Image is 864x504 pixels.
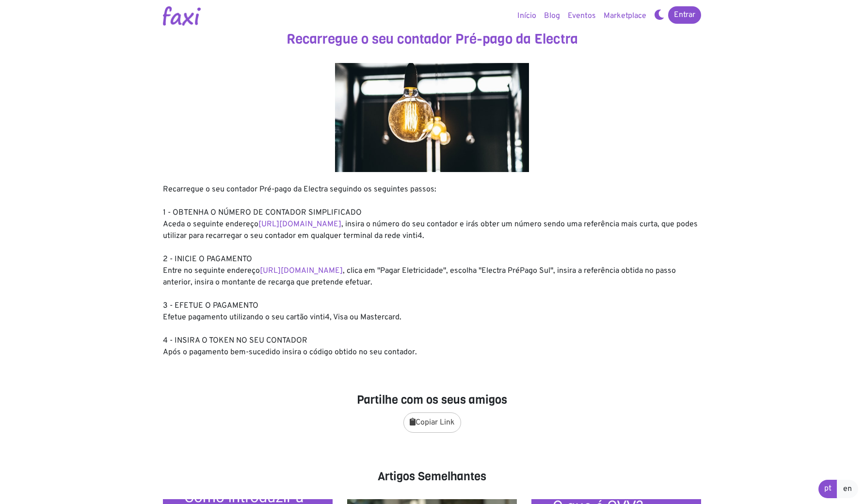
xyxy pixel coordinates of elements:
[260,266,343,276] a: [URL][DOMAIN_NAME]
[837,480,858,498] a: en
[163,6,201,26] img: Logotipo Faxi Online
[818,480,837,498] a: pt
[540,6,564,26] a: Blog
[163,184,701,358] div: Recarregue o seu contador Pré-pago da Electra seguindo os seguintes passos: 1 - OBTENHA O NÚMERO ...
[163,393,701,407] h4: Partilhe com os seus amigos
[163,470,701,484] h4: Artigos Semelhantes
[668,6,701,24] a: Entrar
[564,6,600,26] a: Eventos
[600,6,650,26] a: Marketplace
[258,220,341,229] a: [URL][DOMAIN_NAME]
[335,63,529,172] img: energy.jpg
[163,31,701,47] h3: Recarregue o seu contador Pré-pago da Electra
[403,412,461,433] button: Copiar Link
[513,6,540,26] a: Início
